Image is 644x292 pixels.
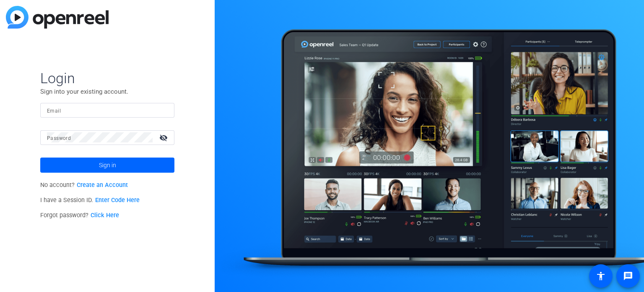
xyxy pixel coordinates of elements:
span: Forgot password? [40,212,119,219]
mat-icon: visibility_off [154,132,174,144]
button: Sign in [40,158,174,173]
mat-label: Email [47,108,61,114]
span: Sign in [99,155,116,176]
a: Enter Code Here [95,197,140,204]
mat-label: Password [47,135,71,141]
img: blue-gradient.svg [6,6,109,29]
a: Create an Account [77,182,128,189]
span: No account? [40,182,128,189]
p: Sign into your existing account. [40,87,174,96]
span: Login [40,69,174,87]
a: Click Here [91,212,119,219]
mat-icon: accessibility [596,271,606,281]
input: Enter Email Address [47,105,168,115]
span: I have a Session ID. [40,197,140,204]
mat-icon: message [623,271,633,281]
